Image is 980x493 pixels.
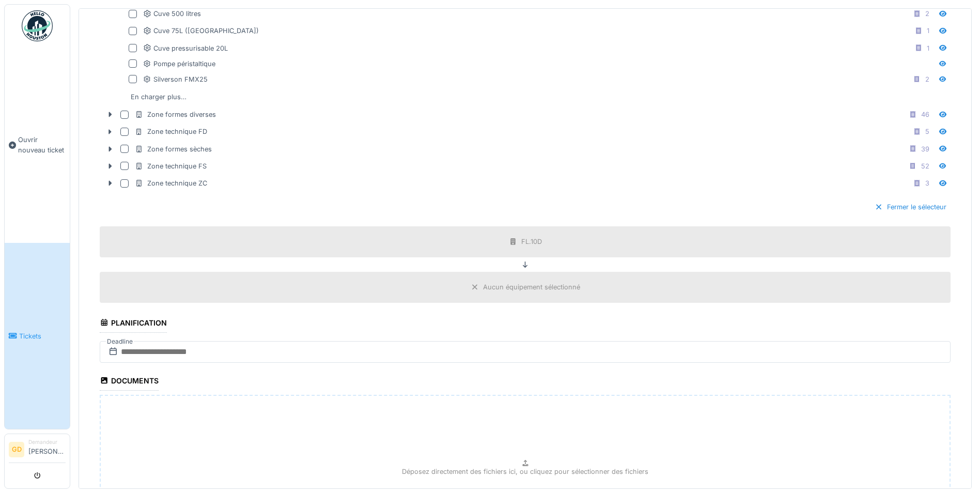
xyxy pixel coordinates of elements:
[100,373,159,391] div: Documents
[9,442,24,457] li: GD
[19,331,66,341] span: Tickets
[143,59,215,69] div: Pompe péristaltique
[921,144,929,154] div: 39
[927,26,929,36] div: 1
[22,10,53,41] img: Badge_color-CXgf-gQk.svg
[135,144,212,154] div: Zone formes sèches
[143,43,228,53] div: Cuve pressurisable 20L
[135,127,207,136] div: Zone technique FD
[402,467,648,476] p: Déposez directement des fichiers ici, ou cliquez pour sélectionner des fichiers
[106,336,134,347] label: Deadline
[135,110,216,119] div: Zone formes diverses
[18,135,66,155] span: Ouvrir nouveau ticket
[5,47,70,243] a: Ouvrir nouveau ticket
[135,161,207,171] div: Zone technique FS
[143,9,201,19] div: Cuve 500 litres
[100,315,167,333] div: Planification
[921,161,929,171] div: 52
[5,243,70,429] a: Tickets
[927,43,929,53] div: 1
[143,26,259,36] div: Cuve 75L ([GEOGRAPHIC_DATA])
[921,110,929,119] div: 46
[9,438,66,463] a: GD Demandeur[PERSON_NAME]
[135,178,207,188] div: Zone technique ZC
[28,438,66,446] div: Demandeur
[127,90,191,104] div: En charger plus…
[143,74,208,84] div: Silverson FMX25
[925,74,929,84] div: 2
[925,178,929,188] div: 3
[870,200,951,214] div: Fermer le sélecteur
[28,438,66,460] li: [PERSON_NAME]
[521,237,542,246] div: FL.10D
[925,9,929,19] div: 2
[483,282,580,292] div: Aucun équipement sélectionné
[925,127,929,136] div: 5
